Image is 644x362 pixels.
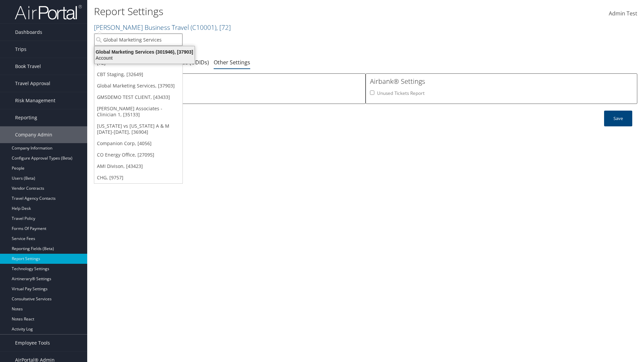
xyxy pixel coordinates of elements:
img: airportal-logo.png [15,4,82,20]
span: Risk Management [15,92,55,109]
div: Global Marketing Services (301946), [37903] [91,49,199,55]
span: Dashboards [15,24,42,41]
label: Unused Tickets Report [377,90,425,97]
span: Employee Tools [15,335,50,351]
a: [US_STATE] vs [US_STATE] A & M [DATE]-[DATE], [36904] [94,120,182,138]
a: [PERSON_NAME] Business Travel [94,23,231,32]
a: Admin Test [609,3,637,24]
span: Admin Test [609,10,637,17]
span: , [ 72 ] [216,23,231,32]
button: Save [604,111,632,126]
span: Book Travel [15,58,41,75]
h3: Savings Tracker Settings [98,77,361,86]
h3: Airbank® Settings [370,77,633,86]
a: CHG, [9757] [94,172,182,183]
span: ( C10001 ) [191,23,216,32]
span: Travel Approval [15,75,50,92]
h1: Report Settings [94,4,456,18]
a: GMSDEMO TEST CLIENT, [43433] [94,92,182,103]
a: Global Marketing Services, [37903] [94,80,182,92]
span: Reporting [15,109,37,126]
a: CO Energy Office, [27095] [94,149,182,161]
input: Search Accounts [94,34,182,46]
a: [PERSON_NAME] Associates - Clinician 1, [35133] [94,103,182,120]
a: Companion Corp, [4056] [94,138,182,149]
div: Account [91,55,199,61]
a: CBT Staging, [32649] [94,69,182,80]
span: Company Admin [15,126,52,143]
a: Other Settings [214,59,250,66]
a: AMI Divison, [43423] [94,161,182,172]
span: Trips [15,41,26,58]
